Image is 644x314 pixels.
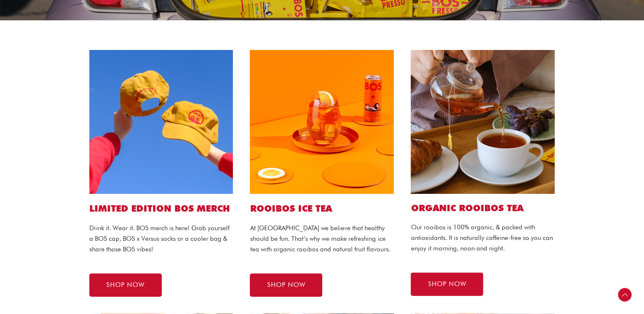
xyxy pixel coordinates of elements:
img: bos cap [89,50,233,194]
img: bos tea bags website1 [411,50,555,194]
a: SHOP NOW [250,273,322,297]
span: SHOP NOW [267,282,305,288]
span: SHOP NOW [428,281,466,287]
h1: ROOIBOS ICE TEA [250,202,394,215]
h1: LIMITED EDITION BOS MERCH [89,202,233,215]
p: Our rooibos is 100% organic, & packed with antioxidants. It is naturally caffeine-free so you can... [411,222,555,253]
a: SHOP NOW [89,273,162,297]
span: SHOP NOW [106,282,145,288]
p: Drink it. Wear it. BOS merch is here! Grab yourself a BOS cap, BOS x Versus socks or a cooler bag... [89,223,233,254]
p: At [GEOGRAPHIC_DATA] we believe that healthy should be fun. That’s why we make refreshing ice tea... [250,223,394,254]
h2: Organic ROOIBOS TEA [411,202,555,214]
a: SHOP NOW [411,273,483,296]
